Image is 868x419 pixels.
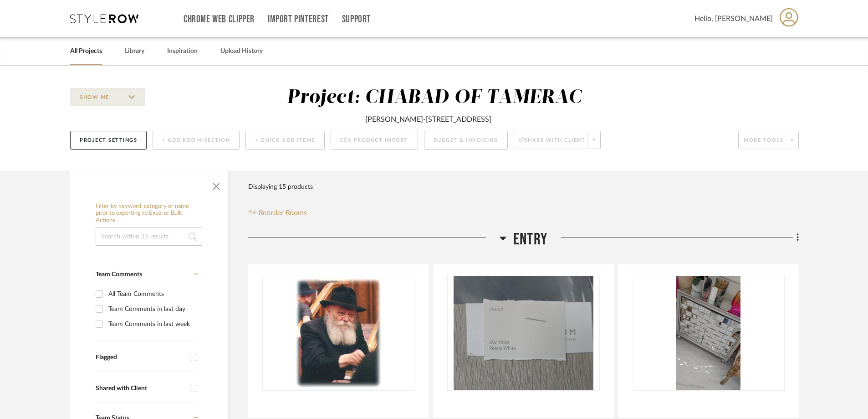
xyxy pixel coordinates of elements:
span: ENTRY [513,230,547,249]
h6: Filter by keyword, category or name prior to exporting to Excel or Bulk Actions [96,203,202,224]
div: Displaying 15 products [248,178,313,196]
button: More tools [738,131,799,149]
div: Team Comments in last week [108,317,196,331]
span: More tools [744,137,783,150]
a: Inspiration [167,45,198,57]
span: Hello, [PERSON_NAME] [694,13,773,24]
input: Search within 15 results [96,228,202,246]
a: Support [342,16,371,23]
button: Share with client [514,131,601,149]
a: Chrome Web Clipper [184,16,255,23]
button: Budget & Invoicing [424,131,508,150]
span: Share with client [519,137,586,150]
a: Library [125,45,144,57]
a: All Projects [70,45,102,57]
button: Close [207,176,225,194]
div: Flagged [96,354,185,362]
div: Shared with Client [96,385,185,393]
span: Reorder Rooms [259,207,307,218]
img: STOCK - ENTRY PIECES X2 [676,276,740,390]
div: [PERSON_NAME]-[STREET_ADDRESS] [365,114,491,125]
button: Reorder Rooms [248,207,307,218]
div: All Team Comments [108,287,196,301]
a: Import Pinterest [268,16,329,23]
button: Project Settings [70,131,147,150]
span: Team Comments [96,271,142,278]
button: + Add Room/Section [153,131,240,150]
button: CSV Product Import [331,131,418,150]
img: SW7009 - PEARLY WHITE [454,276,593,390]
div: Project: CHABAD OF TAMERAC [287,88,582,107]
div: Team Comments in last day [108,302,196,316]
button: + Quick Add Items [245,131,325,150]
a: Upload History [220,45,263,57]
img: FRAMED PHOTO OF REBBI [293,276,384,390]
